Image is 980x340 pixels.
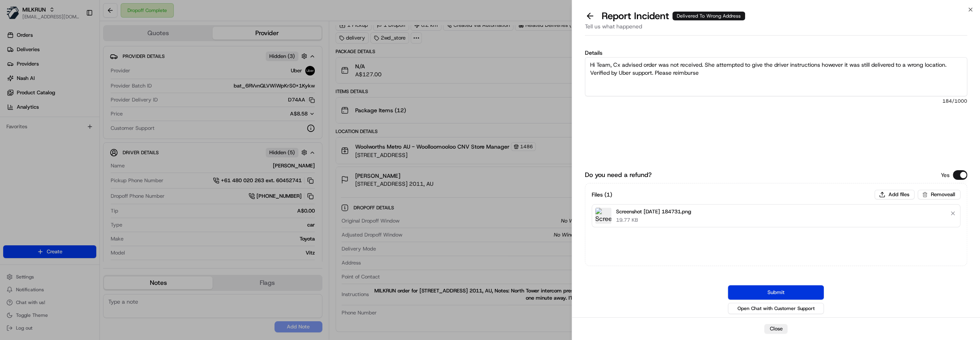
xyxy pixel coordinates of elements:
div: Start new chat [36,76,131,84]
p: Screenshot [DATE] 184731.png [616,208,691,216]
a: Powered byPylon [56,198,97,204]
img: Hannah Dayet [8,116,21,129]
img: Ben Goodger [8,138,21,151]
span: Knowledge Base [16,179,61,187]
a: 💻API Documentation [64,175,131,190]
textarea: Hi Team, Cx advised order was not received. She attempted to give the driver instructions however... [585,57,967,96]
p: Report Incident [602,10,745,22]
img: 1736555255976-a54dd68f-1ca7-489b-9aae-adbdc363a1c4 [8,76,22,91]
button: Start new chat [136,79,145,88]
div: 📗 [8,179,14,186]
div: Delivered To Wrong Address [672,12,745,20]
label: Details [585,50,967,56]
span: Pylon [80,198,97,204]
span: • [66,124,69,130]
p: 19.77 KB [616,217,691,224]
span: API Documentation [76,179,128,187]
button: Remove file [947,208,958,219]
span: [DATE] [71,145,87,152]
img: 1736555255976-a54dd68f-1ca7-489b-9aae-adbdc363a1c4 [16,146,22,152]
img: Screenshot 2025-08-16 184731.png [595,208,611,224]
button: Add files [875,190,914,199]
button: See all [124,102,145,112]
div: Past conversations [8,104,51,110]
div: 💻 [68,179,74,186]
label: Do you need a refund? [585,170,652,180]
h3: Files ( 1 ) [592,191,612,199]
button: Open Chat with Customer Support [728,303,824,314]
img: Nash [8,8,24,24]
span: 184 /1000 [585,98,967,104]
input: Clear [21,52,132,60]
img: 4281594248423_2fcf9dad9f2a874258b8_72.png [17,76,31,91]
div: Tell us what happened [585,22,967,36]
span: • [66,145,69,152]
p: Welcome 👋 [8,32,145,45]
button: Submit [728,285,824,300]
button: Removeall [918,190,960,199]
button: Close [764,324,787,334]
p: Yes [941,171,950,179]
span: [PERSON_NAME] [25,124,65,130]
span: [PERSON_NAME] [25,145,65,152]
a: 📗Knowledge Base [5,175,64,190]
span: [DATE] [71,124,87,130]
div: We're available if you need us! [36,84,110,91]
